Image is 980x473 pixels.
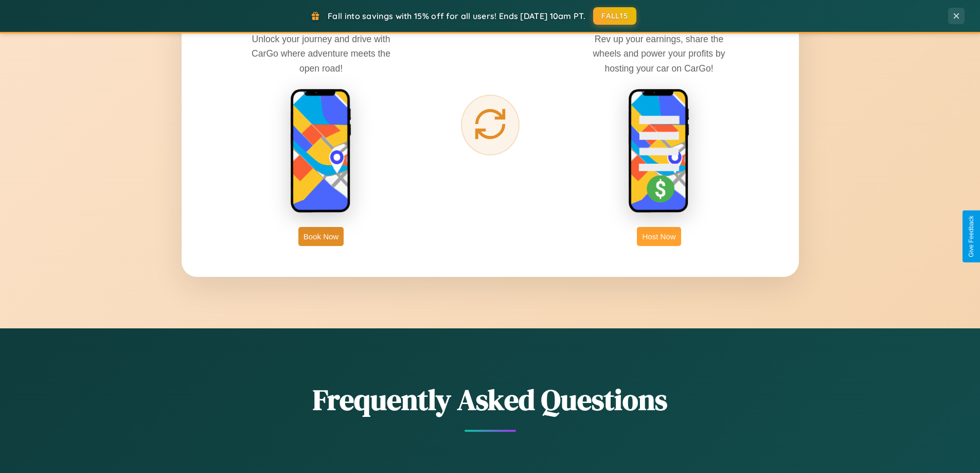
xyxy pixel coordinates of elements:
p: Unlock your journey and drive with CarGo where adventure meets the open road! [244,32,398,75]
button: Book Now [298,227,344,246]
img: host phone [628,89,690,214]
button: Host Now [637,227,681,246]
img: rent phone [290,89,352,214]
div: Give Feedback [968,216,975,257]
h2: Frequently Asked Questions [182,380,799,419]
button: FALL15 [593,7,636,25]
p: Rev up your earnings, share the wheels and power your profits by hosting your car on CarGo! [582,32,736,75]
span: Fall into savings with 15% off for all users! Ends [DATE] 10am PT. [328,11,585,21]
